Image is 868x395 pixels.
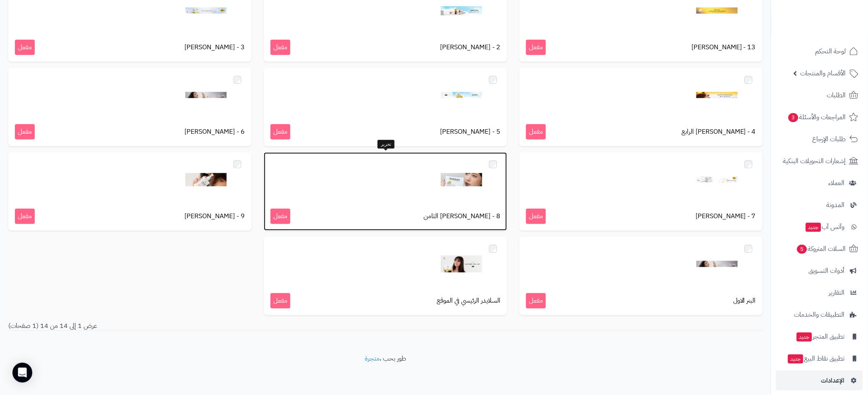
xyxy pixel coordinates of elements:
a: السلات المتروكة5 [776,239,863,259]
span: المراجعات والأسئلة [788,111,846,123]
span: مفعل [15,40,35,55]
span: لوحة التحكم [815,46,846,57]
span: مفعل [526,209,546,224]
a: وآتس آبجديد [776,217,863,237]
span: 5 [797,245,807,254]
span: الطلبات [827,89,846,101]
span: 13 - [PERSON_NAME] [691,43,756,52]
span: مفعل [526,40,546,55]
span: مفعل [15,209,35,224]
a: السلايدر الرئيسي في الموقع مفعل [264,237,507,315]
span: أدوات التسويق [809,265,845,277]
a: تطبيق نقاط البيعجديد [776,349,863,369]
span: المدونة [827,199,845,211]
a: العملاء [776,173,863,193]
span: جديد [788,354,803,364]
span: 9 - [PERSON_NAME] [184,212,245,221]
span: السلايدر الرئيسي في الموقع [437,296,500,306]
span: جديد [806,223,821,232]
a: 6 - [PERSON_NAME] مفعل [8,68,251,146]
a: البنر الاول مفعل [519,237,763,315]
div: عرض 1 إلى 14 من 14 (1 صفحات) [2,321,385,331]
a: 5 - [PERSON_NAME] مفعل [264,68,507,146]
span: مفعل [526,293,546,308]
span: 8 - [PERSON_NAME] الثامن [423,212,500,221]
span: 3 - [PERSON_NAME] [184,43,245,52]
a: طلبات الإرجاع [776,129,863,149]
div: تحرير [378,140,395,149]
span: 5 - [PERSON_NAME] [440,127,500,137]
a: المدونة [776,195,863,215]
span: البنر الاول [733,296,756,306]
a: متجرة [365,354,380,364]
a: التطبيقات والخدمات [776,305,863,325]
img: logo-2.png [812,21,860,38]
span: تطبيق المتجر [796,331,845,342]
a: 4 - [PERSON_NAME] الرابع مفعل [519,68,763,146]
span: مفعل [526,124,546,140]
a: إشعارات التحويلات البنكية [776,151,863,171]
a: المراجعات والأسئلة3 [776,107,863,127]
span: وآتس آب [805,221,845,233]
span: مفعل [270,124,290,140]
span: مفعل [270,209,290,224]
div: Open Intercom Messenger [12,363,32,383]
span: طلبات الإرجاع [813,133,846,145]
a: 7 - [PERSON_NAME] مفعل [519,152,763,231]
span: 2 - [PERSON_NAME] [440,43,500,52]
a: أدوات التسويق [776,261,863,281]
span: 3 [789,113,799,122]
span: 4 - [PERSON_NAME] الرابع [681,127,756,137]
span: مفعل [15,124,35,140]
span: الأقسام والمنتجات [801,67,846,79]
a: الإعدادات [776,371,863,390]
span: مفعل [270,40,290,55]
a: تطبيق المتجرجديد [776,327,863,347]
a: الطلبات [776,85,863,105]
span: السلات المتروكة [796,243,846,255]
a: 8 - [PERSON_NAME] الثامن مفعل [264,152,507,231]
a: التقارير [776,283,863,303]
span: مفعل [270,293,290,308]
span: 7 - [PERSON_NAME] [696,212,756,221]
span: التطبيقات والخدمات [794,309,845,320]
span: جديد [797,332,812,342]
span: تطبيق نقاط البيع [787,353,845,364]
span: 6 - [PERSON_NAME] [184,127,245,137]
span: إشعارات التحويلات البنكية [783,155,846,167]
a: 9 - [PERSON_NAME] مفعل [8,152,251,231]
span: التقارير [829,287,845,299]
span: الإعدادات [821,375,845,386]
span: العملاء [829,177,845,189]
a: لوحة التحكم [776,41,863,61]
